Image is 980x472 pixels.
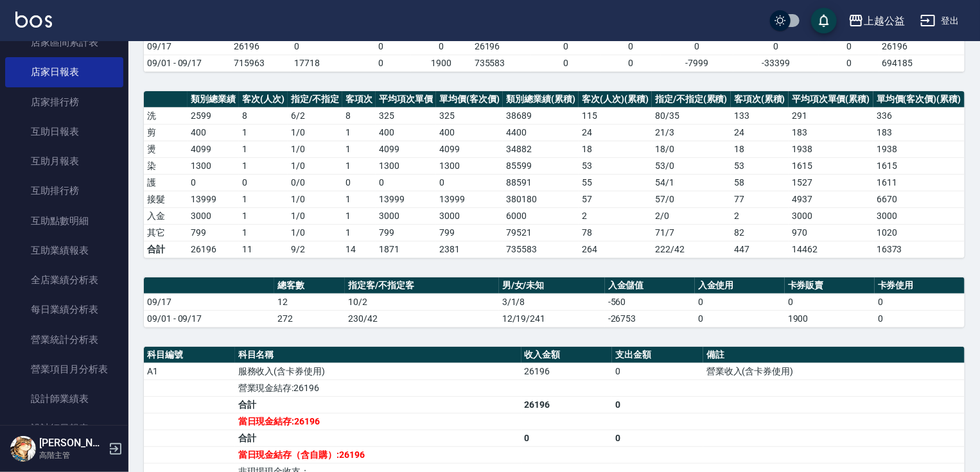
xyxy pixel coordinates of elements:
[612,396,703,413] td: 0
[239,157,288,174] td: 1
[436,191,503,207] td: 13999
[789,124,873,141] td: 183
[695,293,785,310] td: 0
[5,414,123,443] a: 設計師日報表
[879,55,965,71] td: 694185
[351,38,412,55] td: 0
[144,55,231,71] td: 09/01 - 09/17
[345,293,499,310] td: 10/2
[521,363,613,380] td: 26196
[376,157,436,174] td: 1300
[579,191,652,207] td: 57
[731,91,789,108] th: 客項次(累積)
[144,38,231,55] td: 09/17
[873,224,965,241] td: 1020
[376,124,436,141] td: 400
[231,38,292,55] td: 26196
[239,107,288,124] td: 8
[188,224,239,241] td: 799
[235,446,521,463] td: 當日現金結存（含自購）:26196
[731,141,789,157] td: 18
[144,293,274,310] td: 09/17
[789,191,873,207] td: 4937
[503,157,579,174] td: 85599
[695,310,785,327] td: 0
[579,107,652,124] td: 115
[731,224,789,241] td: 82
[376,107,436,124] td: 325
[579,174,652,191] td: 55
[5,28,123,57] a: 店家區間累計表
[789,141,873,157] td: 1938
[342,141,376,157] td: 1
[789,174,873,191] td: 1527
[789,224,873,241] td: 970
[612,347,703,363] th: 支出金額
[843,8,910,34] button: 上越公益
[144,191,188,207] td: 接髮
[811,8,837,33] button: save
[411,55,471,71] td: 1900
[144,207,188,224] td: 入金
[144,224,188,241] td: 其它
[600,38,661,55] td: 0
[342,107,376,124] td: 8
[499,277,605,294] th: 男/女/未知
[239,241,288,258] td: 11
[144,124,188,141] td: 剪
[789,107,873,124] td: 291
[579,141,652,157] td: 18
[188,191,239,207] td: 13999
[875,277,965,294] th: 卡券使用
[239,91,288,108] th: 客次(人次)
[499,293,605,310] td: 3/1/8
[411,38,471,55] td: 0
[376,241,436,258] td: 1871
[652,224,731,241] td: 71 / 7
[239,191,288,207] td: 1
[531,38,600,55] td: 0
[291,38,351,55] td: 0
[288,124,342,141] td: 1 / 0
[188,107,239,124] td: 2599
[188,241,239,258] td: 26196
[144,91,965,258] table: a dense table
[652,241,731,258] td: 222/42
[436,107,503,124] td: 325
[731,174,789,191] td: 58
[288,191,342,207] td: 1 / 0
[873,157,965,174] td: 1615
[600,55,661,71] td: 0
[342,174,376,191] td: 0
[288,207,342,224] td: 1 / 0
[10,436,36,462] img: Person
[873,107,965,124] td: 336
[274,310,345,327] td: 272
[239,174,288,191] td: 0
[612,363,703,380] td: 0
[503,174,579,191] td: 88591
[144,174,188,191] td: 護
[39,450,105,461] p: 高階主管
[652,157,731,174] td: 53 / 0
[652,91,731,108] th: 指定/不指定(累積)
[5,384,123,414] a: 設計師業績表
[239,224,288,241] td: 1
[288,141,342,157] td: 1 / 0
[345,277,499,294] th: 指定客/不指定客
[436,224,503,241] td: 799
[733,55,819,71] td: -33399
[695,277,785,294] th: 入金使用
[288,241,342,258] td: 9/2
[288,174,342,191] td: 0 / 0
[144,157,188,174] td: 染
[288,224,342,241] td: 1 / 0
[579,241,652,258] td: 264
[5,325,123,354] a: 營業統計分析表
[144,277,965,328] table: a dense table
[703,347,965,363] th: 備註
[864,13,905,29] div: 上越公益
[235,347,521,363] th: 科目名稱
[471,55,532,71] td: 735583
[605,293,695,310] td: -560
